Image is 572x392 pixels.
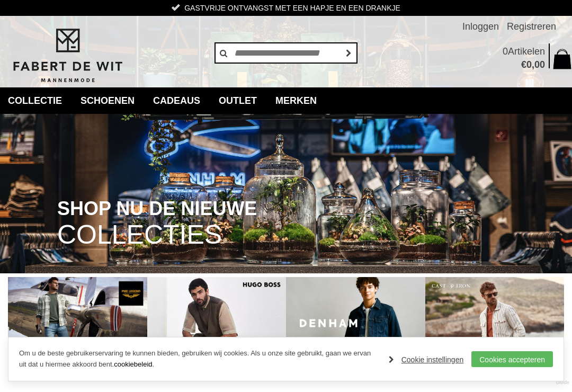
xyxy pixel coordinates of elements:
a: Merken [267,87,325,114]
a: Outlet [211,87,265,114]
a: Registreren [507,16,556,37]
img: Denham [286,277,425,369]
img: PME [8,277,147,369]
a: Cookie instellingen [389,352,464,368]
span: 0 [526,59,532,70]
p: Om u de beste gebruikerservaring te kunnen bieden, gebruiken wij cookies. Als u onze site gebruik... [19,348,378,370]
span: COLLECTIES [57,221,222,248]
span: 00 [534,59,545,70]
img: Fabert de Wit [8,27,127,84]
span: € [521,59,526,70]
a: Schoenen [73,87,142,114]
img: Hugo Boss [147,277,287,369]
span: , [532,59,534,70]
a: Inloggen [462,16,499,37]
span: SHOP NU DE NIEUWE [57,199,257,219]
a: cookiebeleid [114,360,152,368]
a: Cookies accepteren [471,351,553,367]
span: 0 [503,46,508,57]
img: Cast Iron [425,277,565,369]
a: Cadeaus [145,87,208,114]
span: Artikelen [508,46,545,57]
